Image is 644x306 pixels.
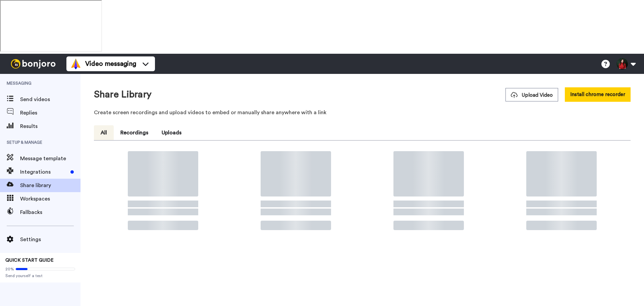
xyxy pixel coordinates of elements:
[20,109,80,117] span: Replies
[94,108,631,117] p: Create screen recordings and upload videos to embed or manually share anywhere with a link
[20,181,80,189] span: Share library
[511,92,553,99] span: Upload Video
[114,125,155,140] button: Recordings
[155,125,188,140] button: Uploads
[20,208,80,216] span: Fallbacks
[94,89,152,100] h1: Share Library
[505,88,558,101] button: Upload Video
[5,266,14,272] span: 20%
[8,59,58,69] img: bj-logo-header-white.svg
[20,195,80,203] span: Workspaces
[94,125,114,140] button: All
[70,58,81,69] img: vm-color.svg
[20,235,80,244] span: Settings
[20,168,68,176] span: Integrations
[5,273,75,278] span: Send yourself a test
[20,95,80,103] span: Send videos
[565,87,631,102] button: Install chrome recorder
[5,258,54,263] span: QUICK START GUIDE
[20,155,80,163] span: Message template
[20,122,80,130] span: Results
[85,59,136,69] span: Video messaging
